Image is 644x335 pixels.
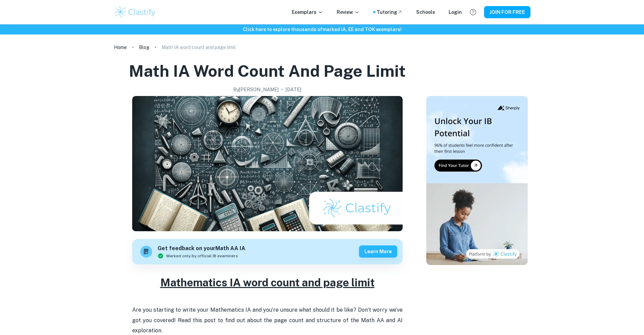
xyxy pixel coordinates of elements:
[377,8,403,16] a: Tutoring
[286,86,301,93] h2: [DATE]
[449,8,462,16] a: Login
[114,43,127,52] a: Home
[233,86,279,93] h2: By [PERSON_NAME]
[132,307,404,334] span: Are you starting to write your Mathematics IA and you’re unsure what should it be like? Don’t wor...
[132,239,403,264] a: Get feedback on yourMath AA IAMarked only by official IB examinersLearn more
[292,8,323,16] p: Exemplars
[1,26,643,33] h6: Click here to explore thousands of marked IA, EE and TOK exemplars !
[467,6,479,18] button: Help and Feedback
[416,8,435,16] a: Schools
[281,86,283,93] p: •
[129,60,406,82] h1: Math IA word count and page limit
[484,6,530,18] button: JOIN FOR FREE
[132,96,403,231] img: Math IA word count and page limit cover image
[158,244,245,253] h6: Get feedback on your Math AA IA
[160,276,375,289] u: Mathematics IA word count and page limit
[139,43,149,52] a: Blog
[426,96,528,265] img: Thumbnail
[166,253,238,259] span: Marked only by official IB examiners
[162,44,236,51] p: Math IA word count and page limit
[114,5,157,19] img: Clastify logo
[337,8,360,16] p: Review
[359,245,397,258] button: Learn more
